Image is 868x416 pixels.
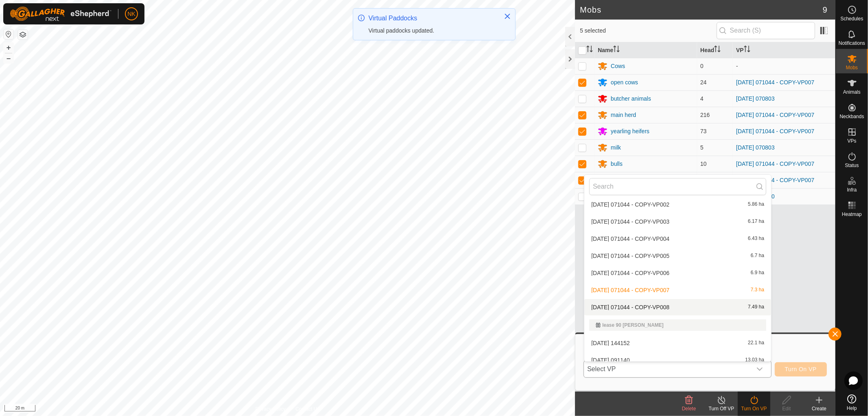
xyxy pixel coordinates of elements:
span: Turn On VP [785,366,817,372]
th: Head [697,42,733,58]
li: 2025-08-13 071044 - COPY-VP003 [584,214,771,230]
span: 9 [823,4,827,16]
span: Status [845,163,859,168]
span: 7.3 ha [751,287,764,293]
a: [DATE] 070803 [736,95,775,102]
th: Name [595,42,697,58]
div: Create [803,405,835,412]
span: Animals [843,90,861,95]
li: 2025-08-13 071044 - COPY-VP005 [584,248,771,264]
a: [DATE] 071044 - COPY-VP007 [736,79,814,86]
div: Turn On VP [738,405,770,412]
img: Gallagher Logo [10,7,112,21]
span: 6.43 ha [748,236,764,242]
input: Search [589,178,766,195]
a: [DATE] 071044 - COPY-VP007 [736,177,814,183]
div: dropdown trigger [752,361,768,377]
td: - [733,58,835,74]
div: Virtual paddocks updated. [369,26,496,35]
button: – [4,53,13,63]
span: 7.49 ha [748,304,764,310]
div: yearling heifers [611,127,649,136]
div: bulls [611,160,623,168]
span: 6.9 ha [751,270,764,276]
span: 4 [700,95,704,102]
a: [DATE] 070803 [736,144,775,151]
h2: Mobs [580,5,823,15]
span: 0 [700,63,704,69]
span: [DATE] 071044 - COPY-VP006 [591,270,669,276]
span: Help [847,406,857,411]
div: Cows [611,62,625,70]
div: Edit [770,405,803,412]
span: Select VP [584,361,752,377]
p-sorticon: Activate to sort [613,47,620,53]
a: [DATE] 071044 - COPY-VP007 [736,128,814,134]
span: NK [127,10,135,18]
span: VPs [847,139,856,143]
input: Search (S) [717,22,815,39]
span: Notifications [839,41,865,46]
span: 5 [700,144,704,151]
span: 6.17 ha [748,219,764,225]
span: [DATE] 071044 - COPY-VP003 [591,219,669,225]
div: butcher animals [611,95,651,103]
div: main herd [611,111,636,119]
span: 10 [700,161,707,167]
a: [DATE] 091140 [736,193,775,200]
span: Schedules [840,16,863,21]
span: 5.86 ha [748,202,764,207]
span: [DATE] 071044 - COPY-VP004 [591,236,669,242]
span: Mobs [846,65,858,70]
span: Delete [682,406,696,412]
th: VP [733,42,835,58]
div: lease 90 [PERSON_NAME] [596,323,760,328]
li: 2025-08-13 071044 - COPY-VP008 [584,299,771,315]
span: 24 [700,79,707,86]
span: [DATE] 144152 [591,340,630,346]
div: milk [611,143,621,152]
a: Contact Us [295,405,319,413]
li: 2025-08-12 091140 [584,352,771,368]
li: 2025-07-30 144152 [584,335,771,351]
button: + [4,43,13,53]
li: 2025-08-13 071044 - COPY-VP007 [584,282,771,298]
span: Infra [847,187,857,192]
a: [DATE] 071044 - COPY-VP007 [736,112,814,118]
a: Help [836,391,868,414]
button: Close [502,11,513,22]
span: 216 [700,112,710,118]
span: [DATE] 071044 - COPY-VP007 [591,287,669,293]
a: [DATE] 071044 - COPY-VP007 [736,161,814,167]
span: Neckbands [840,114,864,119]
span: [DATE] 071044 - COPY-VP002 [591,202,669,207]
li: 2025-08-13 071044 - COPY-VP002 [584,196,771,213]
p-sorticon: Activate to sort [586,47,593,53]
span: 22.1 ha [748,340,764,346]
div: Virtual Paddocks [369,13,496,23]
button: Reset Map [4,29,13,39]
div: Turn Off VP [705,405,738,412]
li: 2025-08-13 071044 - COPY-VP006 [584,265,771,281]
li: 2025-08-13 071044 - COPY-VP004 [584,231,771,247]
span: [DATE] 071044 - COPY-VP008 [591,304,669,310]
p-sorticon: Activate to sort [714,47,721,53]
span: Heatmap [842,212,862,217]
a: Privacy Policy [256,405,286,413]
div: open cows [611,78,638,87]
span: [DATE] 091140 [591,357,630,363]
button: Turn On VP [775,362,827,376]
span: 6.7 ha [751,253,764,259]
span: 13.03 ha [745,357,764,363]
span: 5 selected [580,26,717,35]
button: Map Layers [18,30,28,40]
span: [DATE] 071044 - COPY-VP005 [591,253,669,259]
p-sorticon: Activate to sort [744,47,750,53]
span: 73 [700,128,707,134]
